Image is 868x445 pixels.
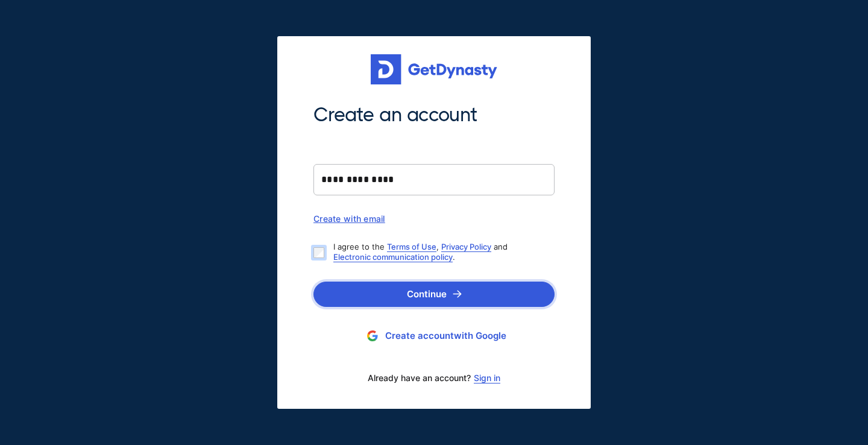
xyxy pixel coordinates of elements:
[371,54,497,84] img: Get started for free with Dynasty Trust Company
[313,325,555,347] button: Create accountwith Google
[474,373,500,383] a: Sign in
[441,242,491,251] a: Privacy Policy
[333,242,545,262] p: I agree to the , and .
[387,242,436,251] a: Terms of Use
[313,213,555,224] div: Create with email
[313,103,555,128] span: Create an account
[333,252,453,262] a: Electronic communication policy
[313,282,555,307] button: Continue
[313,365,555,391] div: Already have an account?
